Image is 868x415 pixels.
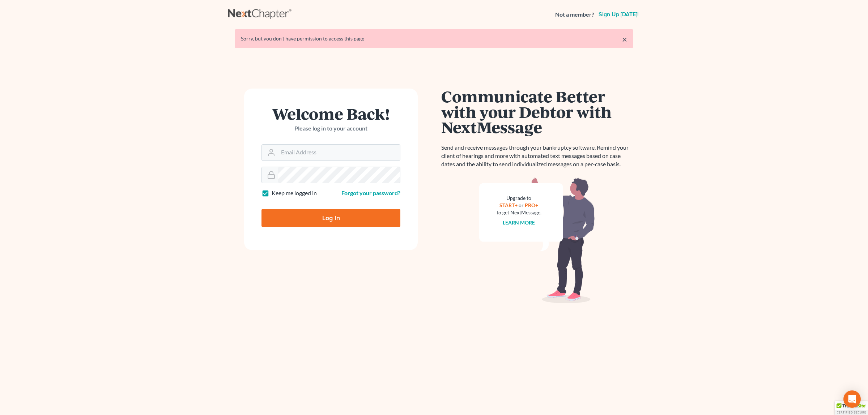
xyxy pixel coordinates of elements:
a: START+ [500,202,518,208]
label: Keep me logged in [272,189,317,197]
div: TrustedSite Certified [835,401,868,415]
a: Sign up [DATE]! [597,12,640,17]
div: Sorry, but you don't have permission to access this page [241,35,627,42]
h1: Welcome Back! [261,106,400,121]
img: nextmessage_bg-59042aed3d76b12b5cd301f8e5b87938c9018125f34e5fa2b7a6b67550977c72.svg [479,177,595,304]
strong: Not a member? [555,10,594,19]
a: Forgot your password? [341,189,400,196]
div: to get NextMessage. [497,209,541,216]
p: Please log in to your account [261,124,400,133]
a: PRO+ [525,202,539,208]
a: × [622,35,627,44]
input: Email Address [278,145,400,161]
input: Log In [261,209,400,227]
span: or [519,202,524,208]
h1: Communicate Better with your Debtor with NextMessage [441,89,633,135]
a: Learn more [503,219,535,226]
p: Send and receive messages through your bankruptcy software. Remind your client of hearings and mo... [441,144,633,168]
div: Upgrade to [497,194,541,202]
div: Open Intercom Messenger [843,390,861,408]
